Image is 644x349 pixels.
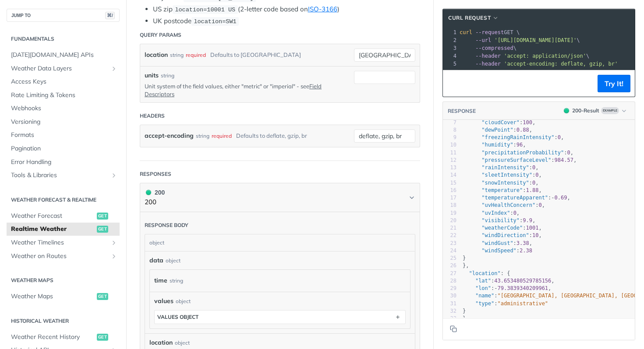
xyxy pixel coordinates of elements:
[445,14,502,22] button: cURL Request
[448,14,491,22] span: cURL Request
[463,134,564,140] span: : ,
[463,127,532,133] span: : ,
[463,240,532,246] span: : ,
[157,314,198,320] div: values object
[481,164,529,171] span: "rainIntensity"
[11,238,108,247] span: Weather Timelines
[460,29,520,35] span: GET \
[481,240,513,246] span: "windGust"
[443,141,456,149] div: 10
[463,180,539,186] span: : ,
[443,255,456,262] div: 25
[481,232,529,238] span: "windDirection"
[463,187,542,193] span: : ,
[110,239,117,246] button: Show subpages for Weather Timelines
[463,270,510,276] span: : {
[463,164,539,171] span: : ,
[176,297,191,305] div: object
[443,217,456,224] div: 20
[475,300,494,307] span: "type"
[11,144,117,153] span: Pagination
[194,18,236,25] span: location=SW1
[140,31,181,39] div: Query Params
[110,253,117,260] button: Show subpages for Weather on Routes
[520,248,532,254] span: 2.38
[7,169,120,182] a: Tools & LibrariesShow subpages for Tools & Libraries
[532,164,535,171] span: 0
[517,240,529,246] span: 3.38
[481,134,554,140] span: "freezingRainIntensity"
[535,172,538,178] span: 0
[463,150,573,156] span: : ,
[443,315,456,322] div: 33
[443,202,456,209] div: 18
[11,64,108,73] span: Weather Data Layers
[97,226,108,233] span: get
[170,49,184,61] div: string
[7,209,120,223] a: Weather Forecastget
[443,262,456,269] div: 26
[481,210,510,216] span: "uvIndex"
[7,331,120,344] a: Weather Recent Historyget
[526,187,539,193] span: 1.88
[481,180,529,186] span: "snowIntensity"
[97,334,108,341] span: get
[481,142,513,148] span: "humidity"
[443,171,456,179] div: 14
[481,248,516,254] span: "windSpeed"
[7,129,120,142] a: Formats
[145,129,194,142] label: accept-encoding
[443,209,456,217] div: 19
[463,225,542,231] span: : ,
[145,71,159,80] label: units
[463,202,545,208] span: : ,
[572,107,599,115] div: 200 - Result
[463,248,532,254] span: :
[170,274,183,287] div: string
[517,127,529,133] span: 0.88
[463,308,466,314] span: }
[481,119,520,126] span: "cloudCover"
[11,131,117,140] span: Formats
[7,156,120,169] a: Error Handling
[145,188,415,207] button: 200 200200
[7,62,120,75] a: Weather Data LayersShow subpages for Weather Data Layers
[463,315,466,321] span: }
[523,119,532,126] span: 100
[463,278,555,284] span: : ,
[498,285,548,291] span: 79.3839340209961
[196,129,209,142] div: string
[110,65,117,72] button: Show subpages for Weather Data Layers
[7,290,120,303] a: Weather Mapsget
[481,172,532,178] span: "sleetIntensity"
[7,196,120,204] h2: Weather Forecast & realtime
[7,9,120,22] button: JUMP TO⌘/
[475,61,501,67] span: --header
[11,158,117,167] span: Error Handling
[212,129,232,142] div: required
[481,150,564,156] span: "precipitationProbability"
[481,202,535,208] span: "uvHealthConcern"
[443,194,456,202] div: 17
[7,236,120,249] a: Weather TimelinesShow subpages for Weather Timelines
[517,142,523,148] span: 96
[443,44,458,52] div: 3
[11,225,95,234] span: Realtime Weather
[11,91,117,100] span: Rate Limiting & Tokens
[523,217,532,223] span: 9.9
[7,89,120,102] a: Rate Limiting & Tokens
[146,190,151,195] span: 200
[140,112,165,120] div: Headers
[11,51,117,59] span: [DATE][DOMAIN_NAME] APIs
[308,5,337,13] a: ISO-3166
[145,83,322,98] a: Field Descriptors
[463,172,542,178] span: : ,
[7,276,120,284] h2: Weather Maps
[153,4,420,14] li: US zip (2-letter code based on )
[463,157,577,163] span: : ,
[11,77,117,86] span: Access Keys
[463,195,570,201] span: : ,
[447,77,460,90] button: Copy to clipboard
[145,234,413,251] div: object
[443,119,456,126] div: 7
